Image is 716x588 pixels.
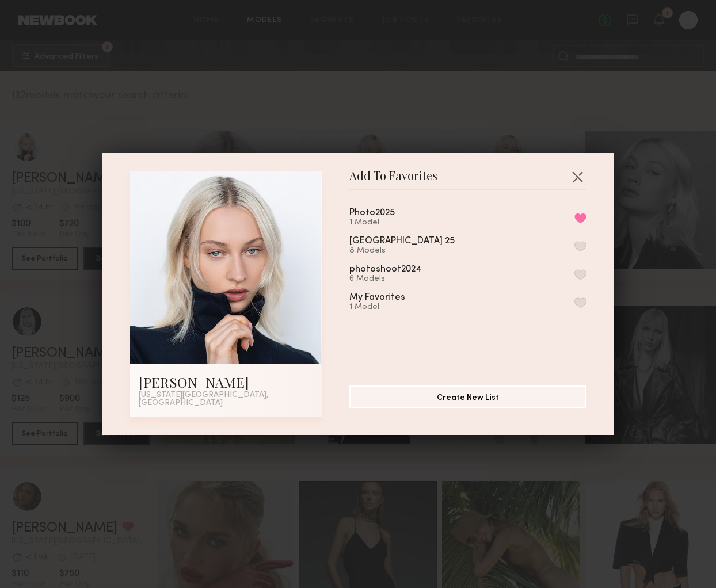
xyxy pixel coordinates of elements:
div: 1 Model [349,303,433,312]
div: [US_STATE][GEOGRAPHIC_DATA], [GEOGRAPHIC_DATA] [139,391,313,407]
div: 8 Models [349,246,482,255]
div: photoshoot2024 [349,265,421,274]
span: Add To Favorites [349,171,437,189]
button: Close [568,167,586,186]
div: 1 Model [349,218,422,227]
div: Photo2025 [349,208,395,218]
div: My Favorites [349,293,405,303]
button: Create New List [349,385,586,408]
div: 6 Models [349,274,449,284]
div: [GEOGRAPHIC_DATA] 25 [349,236,455,246]
div: [PERSON_NAME] [139,373,313,391]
